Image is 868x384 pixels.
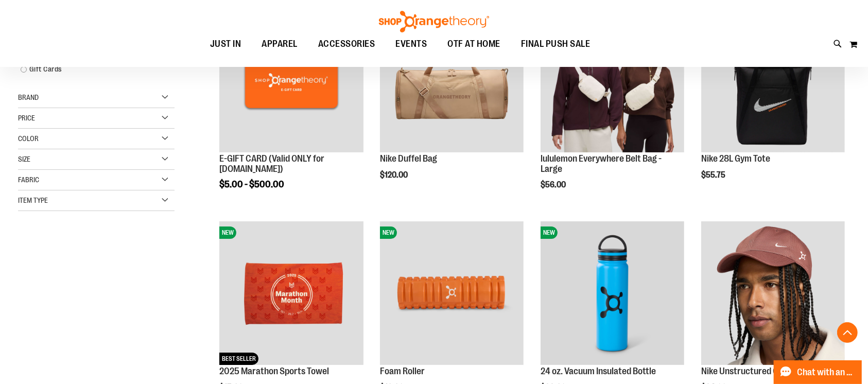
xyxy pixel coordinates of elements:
a: 2025 Marathon Sports Towel [219,366,329,376]
a: Foam RollerNEW [380,221,524,366]
span: NEW [380,226,397,239]
img: 24 oz. Vacuum Insulated Bottle [541,221,684,365]
a: Nike Duffel Bag [380,153,437,164]
a: E-GIFT CARD (Valid ONLY for ShopOrangetheory.com)NEW [219,8,363,153]
a: Nike Unstructured Curved Bill Cap [701,366,829,376]
span: Chat with an Expert [797,368,856,377]
span: ACCESSORIES [318,32,375,56]
img: Foam Roller [380,221,524,365]
img: lululemon Everywhere Belt Bag - Large [541,8,684,152]
button: Back To Top [837,322,858,343]
a: lululemon Everywhere Belt Bag - Large [541,153,662,174]
span: JUST IN [210,32,241,56]
img: E-GIFT CARD (Valid ONLY for ShopOrangetheory.com) [219,8,363,152]
div: product [535,3,689,216]
a: E-GIFT CARD (Valid ONLY for [DOMAIN_NAME]) [219,153,324,174]
span: $5.00 - $500.00 [219,179,284,189]
a: Nike 28L Gym Tote [701,153,770,164]
span: Fabric [18,176,39,184]
span: Item Type [18,196,48,204]
span: $56.00 [541,180,567,189]
span: Brand [18,93,39,101]
div: product [696,3,850,205]
span: BEST SELLER [219,353,258,365]
img: 2025 Marathon Sports Towel [219,221,363,365]
span: NEW [541,226,558,239]
span: Price [18,114,35,122]
img: Shop Orangetheory [377,11,491,32]
span: $120.00 [380,170,409,180]
a: lululemon Everywhere Belt Bag - LargeNEW [541,8,684,153]
span: Color [18,134,39,143]
span: FINAL PUSH SALE [521,32,591,56]
a: Nike 28L Gym ToteNEW [701,8,845,153]
a: 24 oz. Vacuum Insulated Bottle [541,366,656,376]
button: Chat with an Expert [774,360,862,384]
div: product [375,3,529,205]
a: Gift Cards [15,64,166,75]
a: 2025 Marathon Sports TowelNEWBEST SELLER [219,221,363,366]
img: Nike Unstructured Curved Bill Cap [701,221,845,365]
a: Nike Duffel BagNEW [380,8,524,153]
a: Nike Unstructured Curved Bill Cap [701,221,845,366]
span: Size [18,155,30,163]
span: $55.75 [701,170,727,180]
img: Nike Duffel Bag [380,8,524,152]
a: Foam Roller [380,366,425,376]
div: product [214,3,368,216]
a: 24 oz. Vacuum Insulated BottleNEW [541,221,684,366]
span: EVENTS [395,32,427,56]
span: NEW [219,226,236,239]
img: Nike 28L Gym Tote [701,8,845,152]
span: APPAREL [262,32,298,56]
span: OTF AT HOME [447,32,500,56]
